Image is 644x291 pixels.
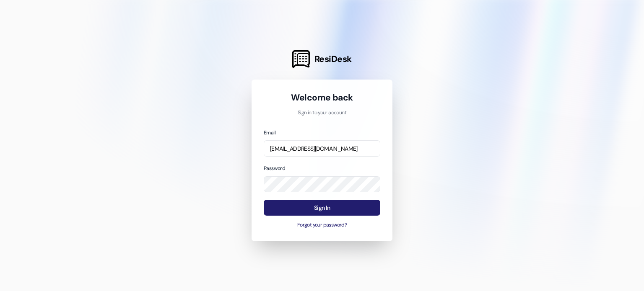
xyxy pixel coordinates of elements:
[264,129,275,136] label: Email
[314,53,352,65] span: ResiDesk
[292,50,310,68] img: ResiDesk Logo
[264,92,380,103] h1: Welcome back
[264,109,380,117] p: Sign in to your account
[264,140,380,157] input: name@example.com
[264,165,285,172] label: Password
[264,221,380,229] button: Forgot your password?
[264,200,380,216] button: Sign In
